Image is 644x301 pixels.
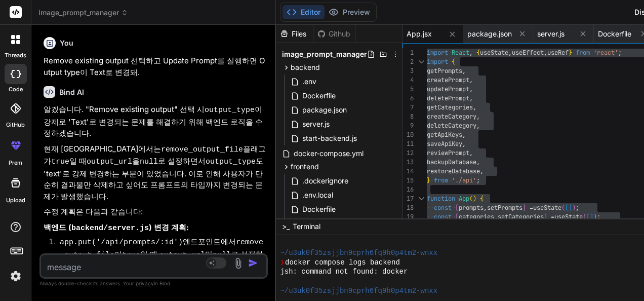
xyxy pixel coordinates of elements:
[462,140,466,148] span: ,
[159,251,205,259] code: output_url
[544,213,547,221] span: ]
[469,76,473,84] span: ,
[71,224,149,233] code: backend/server.js
[280,248,437,258] span: ~/u3uk0f35zsjjbn9cprh6fq9h0p4tm2-wnxx
[7,268,24,285] img: settings
[291,162,319,172] span: frontend
[402,66,414,76] div: 3
[572,204,576,212] span: )
[455,213,459,221] span: [
[402,112,414,121] div: 8
[427,131,462,139] span: getApiKeys
[427,94,469,102] span: deletePrompt
[313,29,355,39] div: Github
[301,132,358,144] span: start-backend.js
[301,217,338,230] span: index.html
[598,29,631,39] span: Dockerfile
[434,213,452,221] span: const
[44,104,266,139] p: 알겠습니다. "Remove existing output" 선택 시 이 강제로 'Text'로 변경되는 문제를 해결하기 위해 백엔드 로직을 수정하겠습니다.
[427,76,469,84] span: createPrompt
[427,112,476,121] span: createCategory
[291,62,320,72] span: backend
[402,57,414,66] div: 2
[402,212,414,221] div: 19
[87,158,132,166] code: output_url
[480,167,484,175] span: ,
[565,204,569,212] span: [
[583,213,586,221] span: (
[590,213,593,221] span: ]
[293,221,320,232] span: Terminal
[427,85,469,93] span: updatePrompt
[39,279,268,288] p: Always double-check its answers. Your in Bind
[551,213,554,221] span: =
[427,176,430,184] span: }
[205,106,255,115] code: output_type
[213,251,231,259] code: null
[136,280,154,286] span: privacy
[5,51,26,60] label: threads
[459,213,494,221] span: categories
[459,204,484,212] span: prompts
[9,85,23,94] label: code
[402,130,414,139] div: 10
[427,67,462,75] span: getPrompts
[161,145,243,154] code: remove_output_file
[476,122,480,130] span: ,
[427,122,476,130] span: deleteCategory
[469,149,473,157] span: ,
[593,213,597,221] span: )
[301,175,349,187] span: .dockerignore
[52,236,266,285] li: 엔드포인트에서 이 일 때, 만 로 설정하고 은 기존 값을 유지하거나 프론트엔드에서 전달된 값을 사용하도록 로직을 수정합니다.
[533,204,561,212] span: useState
[60,238,183,247] code: app.put('/api/prompts/:id')
[480,49,508,57] span: useState
[402,85,414,94] div: 5
[434,204,452,212] span: const
[494,213,498,221] span: ,
[44,143,266,203] p: 현재 [GEOGRAPHIC_DATA]에서는 플래그가 일 때 을 로 설정하면서 도 'text'로 강제 변경하는 부분이 있었습니다. 이로 인해 사용자가 단순히 결과물만 삭제하고 ...
[415,194,428,203] div: Click to collapse the range.
[452,176,476,184] span: './api'
[455,204,459,212] span: [
[301,104,348,116] span: package.json
[285,258,400,268] span: docker compose logs backend
[248,258,258,268] img: icon
[38,8,128,18] span: image_prompt_manager
[301,118,331,130] span: server.js
[402,176,414,185] div: 15
[487,204,522,212] span: setPrompts
[476,112,480,121] span: ,
[6,121,25,129] label: GitHub
[325,5,374,19] button: Preview
[402,76,414,85] div: 4
[547,49,569,57] span: useRef
[467,29,512,39] span: package.json
[469,94,473,102] span: ,
[576,49,590,57] span: from
[476,49,480,57] span: {
[469,195,473,203] span: (
[60,38,73,48] h6: You
[434,176,448,184] span: from
[280,267,408,277] span: jsh: command not found: docker
[402,203,414,212] div: 18
[402,103,414,112] div: 7
[576,204,579,212] span: ;
[462,131,466,139] span: ,
[427,49,448,57] span: import
[473,195,476,203] span: )
[122,251,140,259] code: true
[512,49,544,57] span: useEffect
[476,158,480,166] span: ,
[402,139,414,148] div: 11
[402,158,414,167] div: 13
[498,213,544,221] span: setCategories
[522,204,526,212] span: ]
[44,222,189,232] strong: 백엔드 ( ) 변경 계획:
[427,103,473,111] span: getCategories
[44,55,266,78] p: Remove existing output 선택하고 Update Prompt를 실행하면 Output type이 Text로 변경돼.
[480,195,484,203] span: {
[402,167,414,176] div: 14
[484,204,487,212] span: ,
